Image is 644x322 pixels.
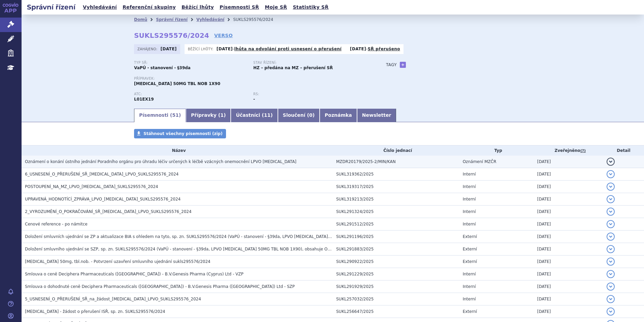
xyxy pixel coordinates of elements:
[172,112,179,118] span: 51
[534,280,603,293] td: [DATE]
[603,145,644,156] th: Detail
[134,61,247,65] p: Typ SŘ:
[220,112,224,118] span: 1
[607,233,615,241] button: detail
[264,112,270,118] span: 11
[134,97,154,102] strong: RIPRETINIB
[463,209,476,214] span: Interní
[607,158,615,166] button: detail
[81,3,119,12] a: Vyhledávání
[607,258,615,266] button: detail
[25,284,295,289] span: Smlouva o dohodnuté ceně Deciphera Pharmaceuticals (Netherlands) - B.V.Genesis Pharma (Cyprus) Lt...
[607,220,615,228] button: detail
[333,181,459,193] td: SUKL319317/2025
[278,109,320,122] a: Sloučení (0)
[534,181,603,193] td: [DATE]
[25,309,165,314] span: Qinlock - žádost o přerušení ISŘ, sp. zn. SUKLS295576/2024
[134,17,147,22] a: Domů
[134,81,220,86] span: [MEDICAL_DATA] 50MG TBL NOB 1X90
[534,243,603,256] td: [DATE]
[463,184,476,189] span: Interní
[234,47,342,51] a: lhůta na odvolání proti usnesení o přerušení
[231,109,278,122] a: Účastníci (11)
[121,3,178,12] a: Referenční skupiny
[350,46,400,52] p: -
[333,145,459,156] th: Číslo jednací
[534,156,603,168] td: [DATE]
[22,145,333,156] th: Název
[25,259,211,264] span: QINLOCK 50mg, tbl.nob. - Potvrzení uzavření smluvního ujednání sukls295576/2024
[233,15,282,25] li: SUKLS295576/2024
[25,209,192,214] span: 2_VYROZUMĚNÍ_O_POKRAČOVÁNÍ_SŘ_QINLOCK_LPVO_SUKLS295576_2024
[25,172,179,177] span: 6_USNESENÍ_O_PŘERUŠENÍ_SŘ_QINLOCK_LPVO_SUKLS295576_2024
[253,92,366,96] p: RS:
[534,145,603,156] th: Zveřejněno
[333,256,459,268] td: SUKL290922/2025
[161,47,177,51] strong: [DATE]
[263,3,289,12] a: Moje SŘ
[253,61,366,65] p: Stav řízení:
[134,109,186,122] a: Písemnosti (51)
[309,112,313,118] span: 0
[333,293,459,305] td: SUKL257032/2025
[25,159,296,164] span: Oznámení o konání ústního jednání Poradního orgánu pro úhradu léčiv určených k léčbě vzácných one...
[291,3,330,12] a: Statistiky SŘ
[25,247,369,251] span: Doložení smluvního ujednání se SZP, sp. zn. SUKLS295576/2024 (VaPÚ - stanovení - §39da, LPVO QINL...
[580,149,586,153] abbr: (?)
[463,234,477,239] span: Externí
[134,92,247,96] p: ATC:
[134,129,226,138] a: Stáhnout všechny písemnosti (zip)
[607,183,615,191] button: detail
[534,305,603,318] td: [DATE]
[25,234,440,239] span: Doložení smluvních ujednání se ZP a aktualizace BIA s ohledem na tyto, sp. zn. SUKLS295576/2024 (...
[463,309,477,314] span: Externí
[137,46,159,52] span: Zahájeno:
[333,305,459,318] td: SUKL256647/2025
[25,297,201,301] span: 5_USNESENÍ_O_PŘERUŠENÍ_SŘ_na_žádost_QINLOCK_LPVO_SUKLS295576_2024
[463,259,477,264] span: Externí
[463,247,477,251] span: Externí
[534,293,603,305] td: [DATE]
[400,62,406,68] a: +
[320,109,357,122] a: Poznámka
[25,184,158,189] span: POSTOUPENÍ_NA_MZ_LPVO_QINLOCK_SUKLS295576_2024
[534,256,603,268] td: [DATE]
[188,46,215,52] span: Běžící lhůty:
[463,222,476,226] span: Interní
[607,270,615,278] button: detail
[217,47,233,51] strong: [DATE]
[607,295,615,303] button: detail
[607,195,615,203] button: detail
[607,170,615,178] button: detail
[253,65,333,70] strong: HZ – předána na MZ – přerušení SŘ
[143,131,223,136] span: Stáhnout všechny písemnosti (zip)
[253,97,255,102] strong: -
[333,268,459,280] td: SUKL291229/2025
[25,197,181,202] span: UPRAVENÁ_HODNOTÍCÍ_ZPRÁVA_LPVO_QINLOCK_SUKLS295576_2024
[386,61,397,69] h3: Tagy
[607,208,615,216] button: detail
[459,145,534,156] th: Typ
[463,272,476,276] span: Interní
[607,245,615,253] button: detail
[333,156,459,168] td: MZDR20179/2025-2/MIN/KAN
[534,206,603,218] td: [DATE]
[217,46,342,52] p: -
[607,283,615,291] button: detail
[25,272,244,276] span: Smlouva o ceně Deciphera Pharmaceuticals (Netherlands) - B.V.Genesis Pharma (Cyprus) Ltd - VZP
[333,193,459,206] td: SUKL319213/2025
[368,47,400,51] a: SŘ přerušeno
[534,268,603,280] td: [DATE]
[463,172,476,177] span: Interní
[134,65,191,70] strong: VaPÚ - stanovení - §39da
[534,168,603,181] td: [DATE]
[350,47,366,51] strong: [DATE]
[463,159,496,164] span: Oznámení MZČR
[134,77,373,81] p: Přípravek:
[333,243,459,256] td: SUKL291883/2025
[25,222,88,226] span: Cenové reference - po námitce
[333,231,459,243] td: SUKL291196/2025
[156,17,188,22] a: Správní řízení
[463,297,476,301] span: Interní
[333,218,459,231] td: SUKL291512/2025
